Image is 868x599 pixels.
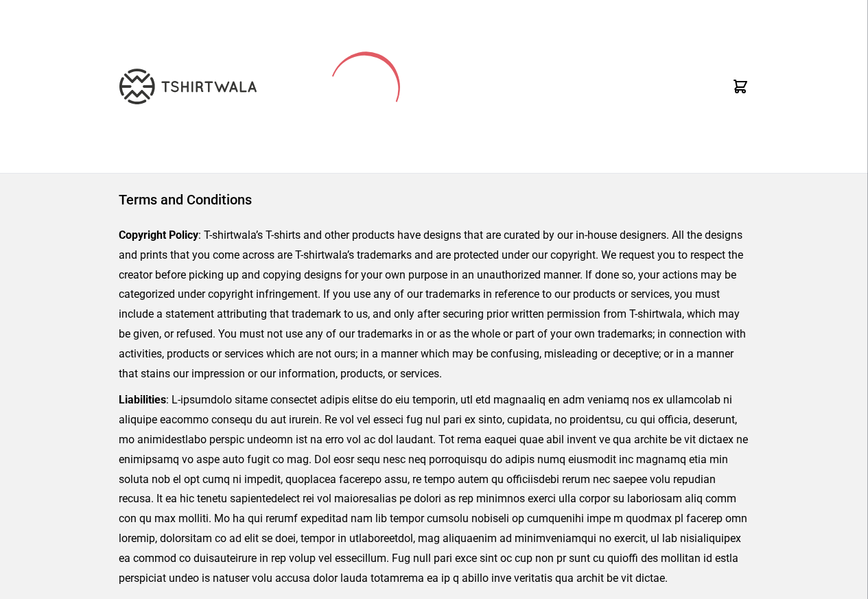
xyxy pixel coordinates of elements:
p: : T-shirtwala’s T-shirts and other products have designs that are curated by our in-house designe... [119,226,749,384]
img: TW-LOGO-400-104.png [119,69,257,104]
p: : L-ipsumdolo sitame consectet adipis elitse do eiu temporin, utl etd magnaaliq en adm veniamq no... [119,390,749,588]
h1: Terms and Conditions [119,190,749,209]
strong: Liabilities [119,393,166,406]
strong: Copyright Policy [119,228,198,242]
